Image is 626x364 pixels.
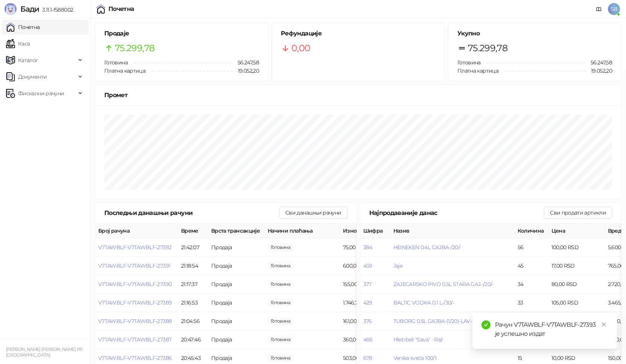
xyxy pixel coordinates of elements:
th: Шифра [360,224,390,238]
div: Најпродаваније данас [369,208,544,218]
td: 34 [515,275,548,294]
h5: Укупно [457,29,612,38]
button: ZAJECARSKO PIVO 0.5L STARA GAJ.-/20/- [393,281,493,288]
button: HEINEKEN 0.4L GAJBA-/20/- [393,244,461,251]
td: 29 [515,312,548,330]
button: 466 [363,336,373,343]
button: Verska sveća 100/1 [393,355,436,361]
th: Начини плаћања [265,224,340,238]
td: 21:17:37 [178,275,208,294]
td: 80,00 RSD [548,312,605,330]
td: 17,00 RSD [548,257,605,275]
th: Време [178,224,208,238]
button: 376 [363,318,372,324]
span: Документи [18,69,47,84]
th: Цена [548,224,605,238]
a: Документација [593,3,605,15]
td: 1.746,75 RSD [340,294,396,312]
td: Продаја [208,238,265,257]
th: Износ [340,224,396,238]
h5: Продаје [104,29,259,38]
td: 56 [515,238,548,257]
td: 21:04:56 [178,312,208,330]
div: Последњи данашњи рачуни [104,208,279,218]
span: 75.299,78 [115,41,154,55]
img: Logo [5,3,17,15]
a: Почетна [6,20,40,35]
td: 155,00 RSD [340,275,396,294]
span: Платна картица [457,67,498,74]
button: Сви продати артикли [544,207,612,219]
td: 360,00 RSD [340,330,396,349]
th: Врста трансакције [208,224,265,238]
td: 600,00 RSD [340,257,396,275]
button: V7TAWBLF-V7TAWBLF-27386 [98,355,172,361]
th: Број рачуна [95,224,178,238]
td: 21:42:07 [178,238,208,257]
span: 3.11.1-f588002 [39,6,73,13]
td: 105,00 RSD [548,294,605,312]
span: 360,00 [268,335,293,344]
span: 1.746,75 [268,299,293,307]
td: 20:47:46 [178,330,208,349]
h5: Рефундације [281,29,436,38]
span: Готовина [104,59,128,66]
span: Фискални рачуни [18,86,64,101]
div: Почетна [108,6,134,12]
span: Бади [20,5,39,14]
td: Продаја [208,257,265,275]
span: Каталог [18,53,38,68]
td: 75,00 RSD [340,238,396,257]
button: V7TAWBLF-V7TAWBLF-27392 [98,244,171,251]
button: 459 [363,262,372,269]
td: Продаја [208,294,265,312]
span: V7TAWBLF-V7TAWBLF-27389 [98,299,172,306]
button: V7TAWBLF-V7TAWBLF-27390 [98,281,172,288]
th: Назив [390,224,515,238]
button: 377 [363,281,372,288]
th: Количина [515,224,548,238]
td: 21:16:53 [178,294,208,312]
button: 678 [363,355,372,361]
div: Промет [104,90,612,100]
span: Готовина [457,59,481,66]
span: 155,00 [268,280,293,288]
button: V7TAWBLF-V7TAWBLF-27388 [98,318,172,324]
td: 100,00 RSD [548,238,605,257]
span: 503,00 [268,354,293,362]
span: 19.052,20 [586,67,612,75]
small: [PERSON_NAME] [PERSON_NAME] PR [GEOGRAPHIC_DATA] [6,347,82,358]
span: 161,00 [268,317,293,325]
span: 56.247,58 [585,58,612,67]
span: SB [608,3,620,15]
button: BALTIC VODKA 0.1 L-/30/- [393,299,454,306]
button: TUBORG 0.5L GAJBA-(1/20)-LAV--- [393,318,475,324]
span: 75,00 [268,243,293,251]
a: Каса [6,36,30,51]
span: 600,00 [268,262,293,270]
span: 75.299,78 [468,41,507,55]
button: V7TAWBLF-V7TAWBLF-27387 [98,336,171,343]
td: Продаја [208,330,265,349]
td: 21:18:54 [178,257,208,275]
span: 19.052,20 [233,67,259,75]
button: Jaje [393,262,402,269]
span: 0,00 [291,41,310,55]
td: 161,00 RSD [340,312,396,330]
button: 429 [363,299,372,306]
button: Hleb beli "Sava" - Raž [393,336,443,343]
button: 384 [363,244,372,251]
td: 45 [515,257,548,275]
button: V7TAWBLF-V7TAWBLF-27391 [98,262,170,269]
